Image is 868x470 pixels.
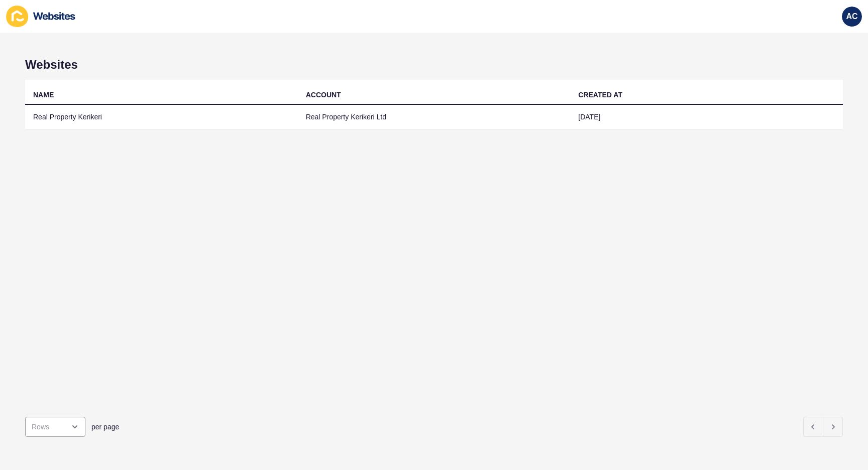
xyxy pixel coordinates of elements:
[33,90,54,100] div: NAME
[578,90,622,100] div: CREATED AT
[306,90,341,100] div: ACCOUNT
[25,417,85,437] div: open menu
[846,12,857,22] span: AC
[570,105,843,129] td: [DATE]
[25,58,843,72] h1: Websites
[25,105,298,129] td: Real Property Kerikeri
[298,105,571,129] td: Real Property Kerikeri Ltd
[91,422,119,432] span: per page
